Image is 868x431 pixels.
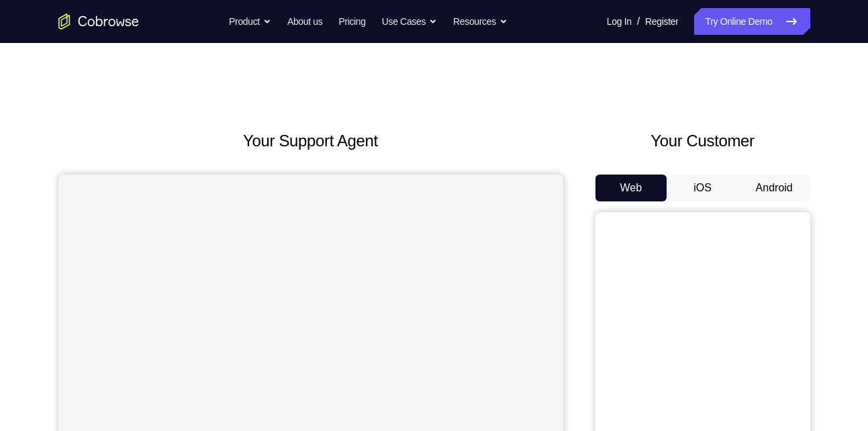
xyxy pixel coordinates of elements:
[645,8,678,35] a: Register
[607,8,632,35] a: Log In
[694,8,810,35] a: Try Online Demo
[453,8,508,35] button: Resources
[595,175,667,201] button: Web
[667,175,738,201] button: iOS
[738,175,810,201] button: Android
[338,8,365,35] a: Pricing
[637,13,640,30] span: /
[58,129,563,153] h2: Your Support Agent
[595,129,810,153] h2: Your Customer
[58,13,139,30] a: Go to the home page
[287,8,322,35] a: About us
[382,8,437,35] button: Use Cases
[229,8,271,35] button: Product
